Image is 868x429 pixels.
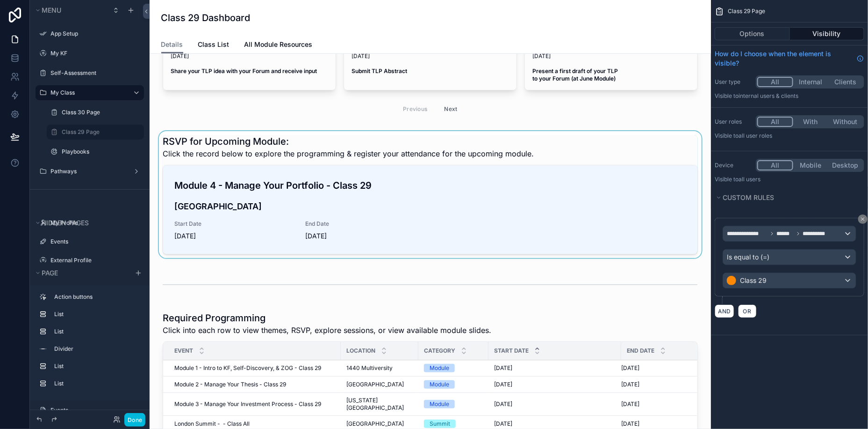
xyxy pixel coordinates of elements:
button: All [757,77,793,87]
button: Page [34,266,129,280]
label: Self-Assessment [50,69,138,77]
span: Class List [198,40,230,49]
button: Menu [34,4,107,17]
label: External Profile [50,257,138,264]
button: AND [715,304,734,318]
p: Visible to [715,132,864,140]
span: Class 29 Page [728,7,765,15]
label: User roles [715,118,752,126]
button: Internal [793,77,828,87]
span: Is equal to (=) [727,252,769,262]
span: Menu [42,6,61,14]
label: Action buttons [54,293,136,301]
label: My Profile [50,219,138,227]
button: All [757,160,793,170]
label: Divider [54,345,136,353]
button: Is equal to (=) [723,249,856,265]
label: List [54,362,136,370]
label: Class 30 Page [62,109,138,116]
span: Class 29 [740,276,767,285]
label: List [54,311,136,318]
button: Class 29 [723,273,856,288]
a: How do I choose when the element is visible? [715,49,864,68]
h1: Class 29 Dashboard [161,11,251,24]
button: Desktop [828,160,863,170]
button: Mobile [793,160,828,170]
a: Class List [198,36,230,55]
button: All [757,117,793,127]
button: Done [124,413,145,427]
span: All Module Resources [244,40,313,49]
div: scrollable content [30,285,150,400]
button: Visibility [790,27,865,40]
button: With [793,117,828,127]
button: Clients [828,77,863,87]
label: User type [715,78,752,86]
span: Start Date [494,347,529,355]
span: Category [424,347,455,355]
span: All user roles [739,132,772,139]
label: Device [715,162,752,169]
label: Events [50,238,138,245]
span: End Date [627,347,654,355]
label: List [54,328,136,335]
span: Internal users & clients [739,92,798,99]
label: List [54,380,136,387]
span: Custom rules [723,193,774,201]
span: Location [346,347,375,355]
span: Details [161,40,183,49]
label: Class 29 Page [62,128,138,136]
span: How do I choose when the element is visible? [715,49,853,68]
button: OR [738,304,757,318]
label: My KF [50,50,138,57]
label: App Setup [50,30,138,37]
button: Options [715,27,790,40]
p: Visible to [715,92,864,100]
p: Visible to [715,176,864,183]
span: Page [42,269,58,277]
label: My Class [50,89,125,96]
a: Details [161,36,183,54]
button: Custom rules [715,191,859,204]
button: Hidden pages [34,216,140,229]
label: Playbooks [62,148,138,155]
a: All Module Resources [244,36,313,55]
span: Event [174,347,193,355]
button: Without [828,117,863,127]
label: Pathways [50,168,125,175]
span: OR [741,308,753,315]
span: all users [739,176,760,183]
